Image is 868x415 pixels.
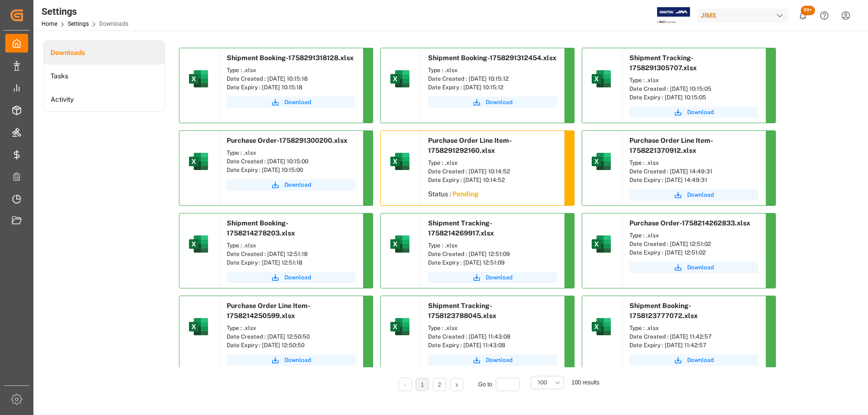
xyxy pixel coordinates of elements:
span: Download [687,356,714,364]
img: microsoft-excel-2019--v1.png [388,233,411,255]
span: Shipment Tracking-1758214269917.xlsx [428,219,494,237]
span: Shipment Tracking-1758291305707.xlsx [629,54,697,72]
button: Download [629,354,758,366]
div: Date Created : [DATE] 11:42:57 [629,332,758,341]
div: Date Expiry : [DATE] 12:51:02 [629,248,758,257]
div: Date Expiry : [DATE] 10:15:00 [227,166,356,174]
div: Date Expiry : [DATE] 10:15:18 [227,83,356,92]
div: Type : .xlsx [227,324,356,332]
span: Download [687,108,714,117]
li: 1 [416,378,429,391]
div: Date Created : [DATE] 12:51:09 [428,250,557,258]
div: Date Created : [DATE] 10:14:52 [428,167,557,176]
a: Home [42,21,57,27]
div: Date Created : [DATE] 10:15:18 [227,74,356,83]
img: microsoft-excel-2019--v1.png [590,150,613,173]
li: Previous Page [398,378,412,391]
img: microsoft-excel-2019--v1.png [388,315,411,338]
img: microsoft-excel-2019--v1.png [187,315,210,338]
img: microsoft-excel-2019--v1.png [590,233,613,255]
button: Help Center [814,5,835,26]
div: Settings [42,4,128,19]
button: Download [629,189,758,201]
div: Date Expiry : [DATE] 14:49:31 [629,176,758,184]
div: Date Created : [DATE] 11:43:08 [428,332,557,341]
span: Purchase Order Line Item-1758291292160.xlsx [428,137,512,154]
span: Purchase Order Line Item-1758221370912.xlsx [629,137,713,154]
div: Date Created : [DATE] 12:51:02 [629,240,758,248]
button: Download [629,262,758,273]
button: Download [227,179,356,191]
img: microsoft-excel-2019--v1.png [187,233,210,255]
span: Shipment Booking-1758123777072.xlsx [629,302,698,319]
div: Date Created : [DATE] 10:15:05 [629,85,758,93]
button: Download [428,272,557,283]
span: 100 [538,378,547,387]
div: Date Expiry : [DATE] 10:15:12 [428,83,557,92]
div: Status : [421,187,564,204]
li: Next Page [450,378,463,391]
a: Settings [68,21,89,27]
div: Type : .xlsx [629,76,758,85]
span: Download [284,356,311,364]
span: 100 results [571,379,599,386]
li: 2 [433,378,446,391]
div: Date Created : [DATE] 10:15:12 [428,74,557,83]
sapn: Pending [452,190,479,198]
button: Download [629,106,758,118]
span: Shipment Booking-1758291312454.xlsx [428,54,556,62]
div: Date Created : [DATE] 12:51:18 [227,250,356,258]
span: Purchase Order-1758291300200.xlsx [227,137,347,144]
div: Type : .xlsx [227,149,356,157]
div: Type : .xlsx [629,324,758,332]
span: Download [687,191,714,199]
span: Purchase Order Line Item-1758214250599.xlsx [227,302,311,319]
button: Download [227,272,356,283]
span: Download [486,356,512,364]
a: Activity [44,88,165,111]
span: Download [486,98,512,106]
div: Type : .xlsx [428,324,557,332]
img: microsoft-excel-2019--v1.png [187,67,210,90]
span: 99+ [801,6,815,15]
span: Download [284,181,311,189]
span: Download [687,263,714,272]
span: Shipment Booking-1758291318128.xlsx [227,54,354,62]
button: Download [227,354,356,366]
div: Go to [478,378,523,391]
a: Downloads [44,41,165,64]
button: Download [428,96,557,108]
div: JIMS [697,9,788,22]
div: Date Created : [DATE] 14:49:31 [629,167,758,176]
img: Exertis%20JAM%20-%20Email%20Logo.jpg_1722504956.jpg [657,7,690,24]
div: Type : .xlsx [227,241,356,250]
img: microsoft-excel-2019--v1.png [187,150,210,173]
div: Type : .xlsx [629,159,758,167]
span: Purchase Order-1758214262833.xlsx [629,219,750,227]
div: Date Expiry : [DATE] 11:43:08 [428,341,557,350]
div: Date Expiry : [DATE] 10:15:05 [629,93,758,102]
div: Type : .xlsx [629,231,758,240]
a: 2 [438,382,441,388]
a: Tasks [44,64,165,88]
a: 1 [421,382,424,388]
button: show 102 new notifications [792,5,814,26]
div: Date Created : [DATE] 12:50:50 [227,332,356,341]
img: microsoft-excel-2019--v1.png [388,150,411,173]
button: Download [227,96,356,108]
button: JIMS [697,6,792,24]
div: Date Expiry : [DATE] 11:42:57 [629,341,758,350]
span: Download [486,273,512,282]
button: Download [428,354,557,366]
